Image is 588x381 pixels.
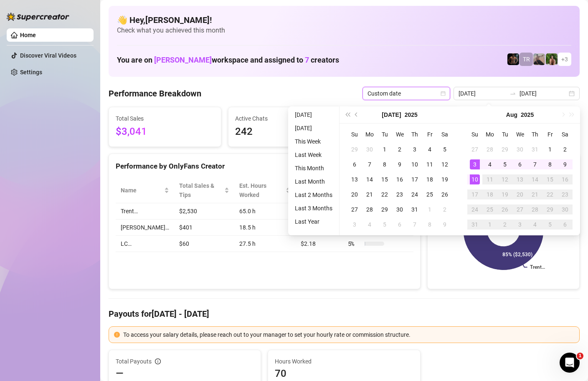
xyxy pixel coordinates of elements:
li: [DATE] [291,110,336,120]
td: 2025-08-13 [512,172,527,187]
div: 2 [500,220,510,230]
td: 18.5 h [234,220,296,236]
div: 4 [485,159,495,169]
td: 2025-08-31 [467,217,482,232]
th: We [512,127,527,142]
td: LC… [116,236,174,252]
div: 31 [530,144,540,154]
div: 1 [380,144,390,154]
span: swap-right [509,90,516,97]
button: Last year (Control + left) [343,106,352,123]
td: 2025-07-15 [377,172,392,187]
div: 21 [530,189,540,199]
div: To access your salary details, please reach out to your manager to set your hourly rate or commis... [123,330,574,339]
th: Tu [377,127,392,142]
td: 2025-08-02 [558,142,573,157]
div: 30 [395,204,405,214]
td: 2025-08-10 [467,172,482,187]
span: info-circle [155,358,161,364]
td: 2025-07-31 [527,142,542,157]
span: + 3 [561,55,568,64]
span: calendar [441,91,446,96]
span: TR [523,55,530,64]
td: 2025-07-03 [407,142,422,157]
div: 22 [545,189,555,199]
td: 2025-08-01 [422,202,437,217]
button: Choose a year [521,106,534,123]
div: 12 [440,159,450,169]
span: — [116,367,124,380]
div: 5 [545,220,555,230]
h1: You are on workspace and assigned to creators [117,56,339,65]
td: 2025-08-06 [392,217,407,232]
div: 18 [485,189,495,199]
div: 6 [395,220,405,230]
button: Choose a year [405,106,418,123]
td: 2025-07-31 [407,202,422,217]
div: 15 [545,174,555,184]
div: Performance by OnlyFans Creator [116,161,413,172]
td: 2025-08-18 [482,187,497,202]
td: 2025-07-27 [347,202,362,217]
span: 70 [275,367,413,380]
div: 1 [425,204,435,214]
span: 242 [235,124,334,140]
div: 31 [470,220,480,230]
div: 25 [425,189,435,199]
div: 3 [515,220,525,230]
div: 8 [545,159,555,169]
td: 2025-08-09 [437,217,452,232]
td: 2025-07-23 [392,187,407,202]
div: 14 [365,174,375,184]
td: 2025-08-12 [497,172,512,187]
span: to [509,90,516,97]
td: 2025-09-01 [482,217,497,232]
td: 2025-09-02 [497,217,512,232]
span: exclamation-circle [114,332,120,338]
div: 30 [365,144,375,154]
div: 16 [395,174,405,184]
div: 11 [425,159,435,169]
div: 2 [395,144,405,154]
td: 2025-07-30 [392,202,407,217]
a: Home [20,32,36,38]
td: 2025-07-19 [437,172,452,187]
td: 2025-07-30 [512,142,527,157]
div: 9 [395,159,405,169]
td: 2025-07-11 [422,157,437,172]
th: Th [527,127,542,142]
span: Total Sales [116,114,214,123]
td: 2025-08-30 [558,202,573,217]
div: 27 [470,144,480,154]
span: Active Chats [235,114,334,123]
div: 15 [380,174,390,184]
input: Start date [459,89,506,98]
div: 13 [350,174,360,184]
div: Est. Hours Worked [239,181,284,199]
div: 3 [410,144,420,154]
div: 2 [560,144,570,154]
th: Name [116,178,174,203]
td: 2025-07-24 [407,187,422,202]
th: Su [467,127,482,142]
div: 21 [365,189,375,199]
td: 2025-07-20 [347,187,362,202]
div: 23 [395,189,405,199]
td: 2025-09-05 [542,217,558,232]
td: 2025-08-21 [527,187,542,202]
td: 2025-07-25 [422,187,437,202]
div: 23 [560,189,570,199]
span: Name [121,186,162,195]
td: 2025-08-22 [542,187,558,202]
li: Last 3 Months [291,203,336,213]
td: 2025-06-29 [347,142,362,157]
td: 2025-08-07 [527,157,542,172]
div: 28 [485,144,495,154]
td: $2.18 [296,236,342,252]
td: 2025-07-29 [497,142,512,157]
div: 6 [515,159,525,169]
td: 2025-07-09 [392,157,407,172]
div: 29 [500,144,510,154]
td: 2025-06-30 [362,142,377,157]
th: Mo [362,127,377,142]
